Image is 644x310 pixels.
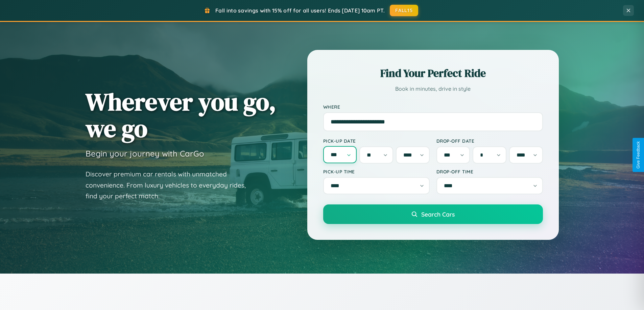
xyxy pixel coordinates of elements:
[323,204,543,224] button: Search Cars
[421,210,455,218] span: Search Cars
[86,148,204,159] h3: Begin your journey with CarGo
[636,141,641,169] div: Give Feedback
[323,84,543,94] p: Book in minutes, drive in style
[86,88,276,142] h1: Wherever you go, we go
[390,5,418,16] button: FALL15
[86,169,255,202] p: Discover premium car rentals with unmatched convenience. From luxury vehicles to everyday rides, ...
[436,138,543,144] label: Drop-off Date
[323,104,543,110] label: Where
[323,169,430,174] label: Pick-up Time
[215,7,385,14] span: Fall into savings with 15% off for all users! Ends [DATE] 10am PT.
[436,169,543,174] label: Drop-off Time
[323,66,543,81] h2: Find Your Perfect Ride
[323,138,430,144] label: Pick-up Date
